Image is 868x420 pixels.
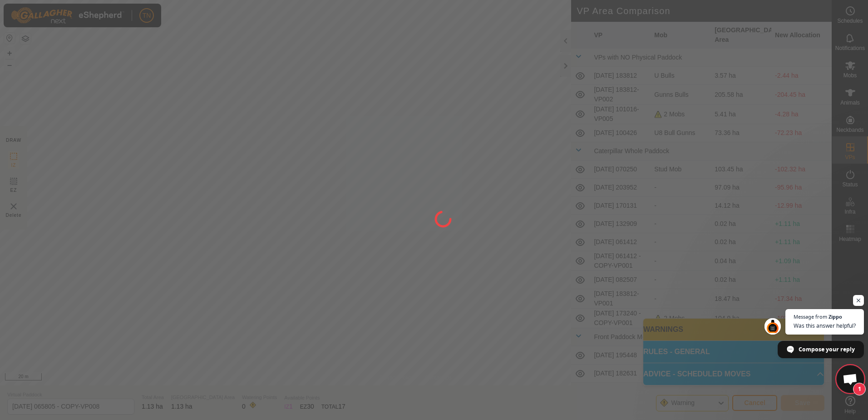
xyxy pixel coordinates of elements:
[794,321,856,330] span: Was this answer helpful?
[799,341,855,357] span: Compose your reply
[794,314,827,319] span: Message from
[829,314,842,319] span: Zippo
[853,383,866,395] span: 1
[837,365,864,393] div: Open chat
